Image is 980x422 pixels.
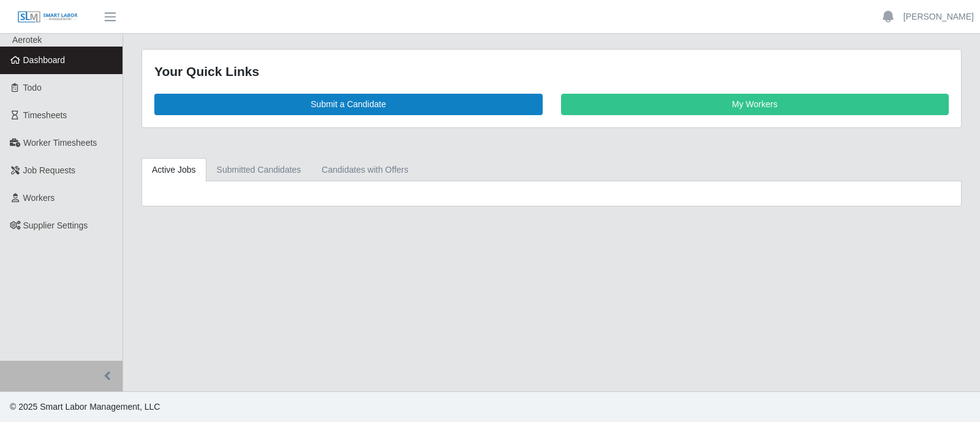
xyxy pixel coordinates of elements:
a: Active Jobs [141,158,206,182]
a: Submitted Candidates [206,158,312,182]
a: My Workers [561,94,949,115]
span: Aerotek [12,35,42,45]
span: Todo [23,83,42,92]
img: SLM Logo [17,10,78,24]
span: Workers [23,193,55,203]
span: Timesheets [23,110,67,120]
span: Dashboard [23,55,66,65]
div: Your Quick Links [154,62,949,81]
span: Worker Timesheets [23,138,97,148]
a: Submit a Candidate [154,94,543,115]
a: Candidates with Offers [311,158,418,182]
span: © 2025 Smart Labor Management, LLC [10,402,160,412]
span: Job Requests [23,165,76,175]
span: Supplier Settings [23,220,88,230]
a: [PERSON_NAME] [903,10,974,23]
